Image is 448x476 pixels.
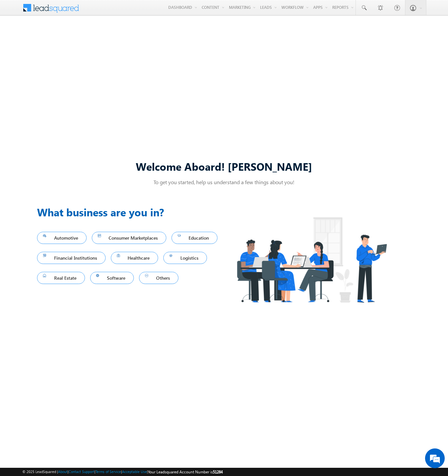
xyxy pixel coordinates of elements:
[95,469,121,474] a: Terms of Service
[177,233,212,242] span: Education
[37,204,224,220] h3: What business are you in?
[98,233,161,242] span: Consumer Marketplaces
[117,253,153,262] span: Healthcare
[69,469,94,474] a: Contact Support
[37,179,411,185] p: To get you started, help us understand a few things about you!
[122,469,147,474] a: Acceptable Use
[58,469,68,474] a: About
[43,253,100,262] span: Financial Institutions
[43,273,79,282] span: Real Estate
[96,273,128,282] span: Software
[213,469,223,474] span: 51284
[224,204,399,315] img: Industry.png
[37,159,411,173] div: Welcome Aboard! [PERSON_NAME]
[169,253,201,262] span: Logistics
[148,469,223,474] span: Your Leadsquared Account Number is
[145,273,173,282] span: Others
[43,233,81,242] span: Automotive
[22,469,223,475] span: © 2025 LeadSquared | | | | |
